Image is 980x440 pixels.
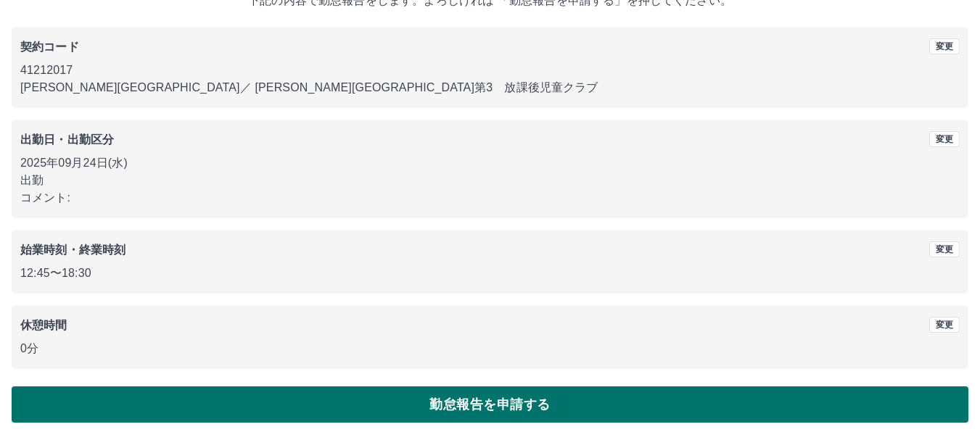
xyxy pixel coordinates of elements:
[929,131,960,147] button: 変更
[12,386,968,423] button: 勤怠報告を申請する
[20,265,960,282] p: 12:45 〜 18:30
[929,38,960,54] button: 変更
[20,133,114,146] b: 出勤日・出勤区分
[20,62,960,79] p: 41212017
[20,154,960,172] p: 2025年09月24日(水)
[20,41,79,53] b: 契約コード
[20,79,960,96] p: [PERSON_NAME][GEOGRAPHIC_DATA] ／ [PERSON_NAME][GEOGRAPHIC_DATA]第3 放課後児童クラブ
[20,189,960,207] p: コメント:
[20,319,67,331] b: 休憩時間
[20,172,960,189] p: 出勤
[20,244,125,256] b: 始業時刻・終業時刻
[929,241,960,257] button: 変更
[20,340,960,357] p: 0分
[929,317,960,333] button: 変更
